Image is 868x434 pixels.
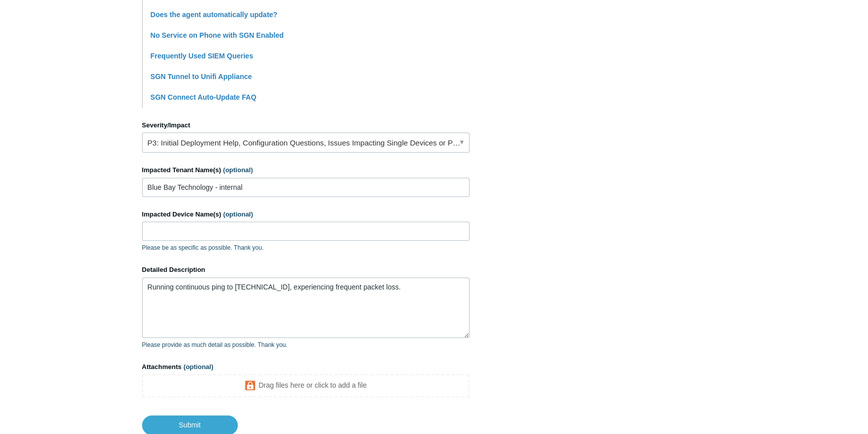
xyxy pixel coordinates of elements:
label: Impacted Tenant Name(s) [142,165,470,175]
a: Frequently Used SIEM Queries [151,52,253,60]
span: (optional) [223,210,253,218]
label: Severity/Impact [142,120,470,130]
label: Impacted Device Name(s) [142,209,470,220]
p: Please be as specific as possible. Thank you. [142,243,470,252]
p: Please provide as much detail as possible. Thank you. [142,340,470,349]
label: Detailed Description [142,265,470,275]
a: Does the agent automatically update? [151,11,278,19]
span: (optional) [183,363,213,371]
label: Attachments [142,362,470,372]
a: SGN Tunnel to Unifi Appliance [151,73,252,81]
a: SGN Connect Auto-Update FAQ [151,93,256,101]
a: P3: Initial Deployment Help, Configuration Questions, Issues Impacting Single Devices or Past Out... [142,132,470,153]
a: No Service on Phone with SGN Enabled [151,31,284,39]
span: (optional) [223,166,253,174]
